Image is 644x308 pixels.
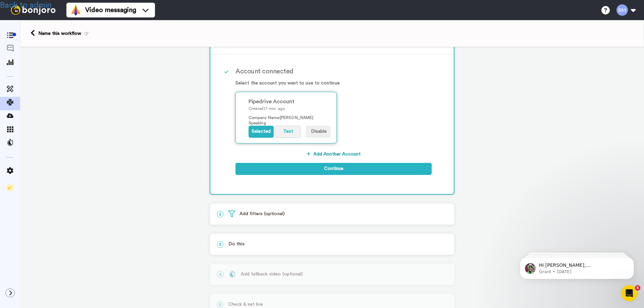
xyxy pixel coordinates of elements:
button: Disable [306,126,331,138]
p: Add filters (optional) [217,210,447,218]
div: Name this workflow [38,30,89,37]
div: Account connected [235,66,432,76]
img: vm-color.svg [70,5,81,15]
img: Checklist.svg [7,184,13,191]
iframe: Intercom live chat [621,285,637,301]
button: Test [275,126,301,138]
p: Select the account you want to use to continue [235,80,432,87]
button: Selected [249,126,274,138]
img: filter.svg [228,210,235,217]
iframe: Intercom notifications message [510,243,644,290]
p: Do this [217,241,447,248]
div: 2Add filters (optional) [210,203,454,225]
button: Continue [235,163,432,175]
span: Video messaging [85,5,136,15]
div: Pipedrive Account [249,98,331,106]
span: 6 [635,285,640,291]
span: 3 [217,241,223,248]
p: Created 17 min. ago [249,106,331,112]
span: 2 [217,211,223,218]
div: Company Name : [PERSON_NAME] Speaking [249,115,331,126]
button: Add Another Account [235,148,432,160]
div: 3Do this [210,233,454,255]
